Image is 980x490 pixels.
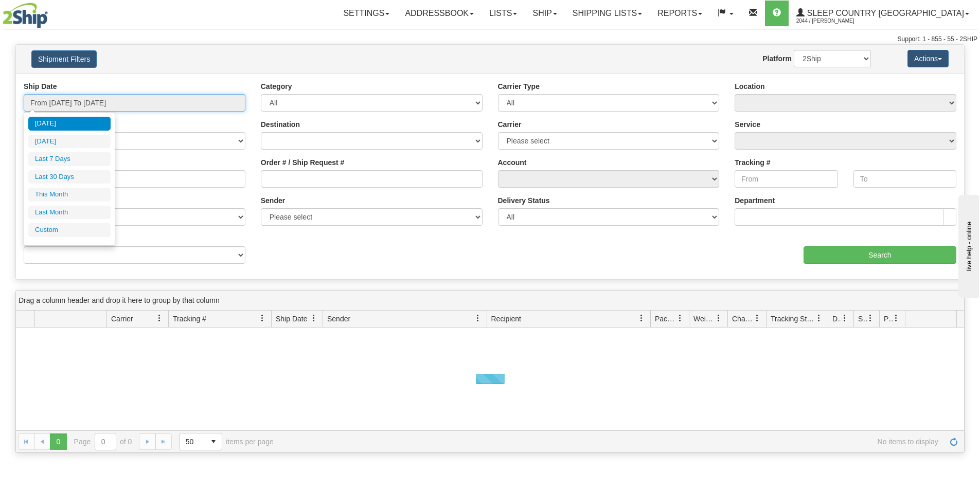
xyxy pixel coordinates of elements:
li: Last Month [28,206,111,220]
a: Charge filter column settings [749,310,766,327]
a: Tracking # filter column settings [254,310,271,327]
span: Page sizes drop down [179,433,222,450]
label: Carrier [498,119,522,130]
span: Ship Date [276,314,307,324]
a: Shipping lists [565,1,650,26]
span: Shipment Issues [858,314,867,324]
span: Page 0 [50,433,66,450]
label: Platform [762,53,792,64]
div: live help - online [8,9,95,16]
input: From [735,170,838,188]
label: Account [498,157,527,168]
a: Sender filter column settings [469,310,487,327]
a: Tracking Status filter column settings [810,310,828,327]
label: Location [735,81,764,92]
button: Shipment Filters [31,50,97,68]
div: grid grouping header [16,291,964,311]
span: items per page [179,433,274,450]
li: [DATE] [28,117,111,131]
span: Page of 0 [74,433,132,450]
a: Addressbook [397,1,482,26]
a: Carrier filter column settings [151,310,168,327]
label: Ship Date [24,81,57,92]
a: Settings [335,1,397,26]
span: Sender [327,314,350,324]
li: [DATE] [28,135,111,149]
label: Department [735,195,775,206]
a: Lists [482,1,525,26]
span: Pickup Status [884,314,893,324]
a: Ship Date filter column settings [305,310,323,327]
a: Shipment Issues filter column settings [862,310,879,327]
span: Tracking Status [771,314,815,324]
span: No items to display [288,438,938,446]
div: Support: 1 - 855 - 55 - 2SHIP [3,35,977,44]
label: Category [261,81,292,92]
a: Sleep Country [GEOGRAPHIC_DATA] 2044 / [PERSON_NAME] [789,1,977,26]
li: Last 7 Days [28,152,111,166]
label: Destination [261,119,300,130]
li: This Month [28,188,111,202]
a: Reports [650,1,710,26]
span: 50 [186,437,199,447]
span: 2044 / [PERSON_NAME] [796,16,874,26]
label: Service [735,119,760,130]
span: Packages [655,314,676,324]
a: Recipient filter column settings [633,310,650,327]
label: Carrier Type [498,81,540,92]
span: Sleep Country [GEOGRAPHIC_DATA] [805,9,964,17]
input: To [853,170,956,188]
label: Sender [261,195,285,206]
span: Charge [732,314,754,324]
label: Order # / Ship Request # [261,157,345,168]
li: Last 30 Days [28,170,111,184]
span: Tracking # [173,314,206,324]
span: Recipient [491,314,521,324]
a: Packages filter column settings [671,310,689,327]
button: Actions [907,50,949,67]
label: Delivery Status [498,195,550,206]
span: Delivery Status [832,314,841,324]
span: select [205,433,222,450]
li: Custom [28,223,111,237]
span: Carrier [111,314,133,324]
a: Delivery Status filter column settings [836,310,853,327]
span: Weight [693,314,715,324]
a: Ship [525,1,564,26]
a: Weight filter column settings [710,310,727,327]
img: logo2044.jpg [3,3,48,28]
label: Tracking # [735,157,770,168]
iframe: chat widget [956,192,979,297]
input: Search [804,246,956,264]
a: Refresh [946,433,962,450]
a: Pickup Status filter column settings [887,310,905,327]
